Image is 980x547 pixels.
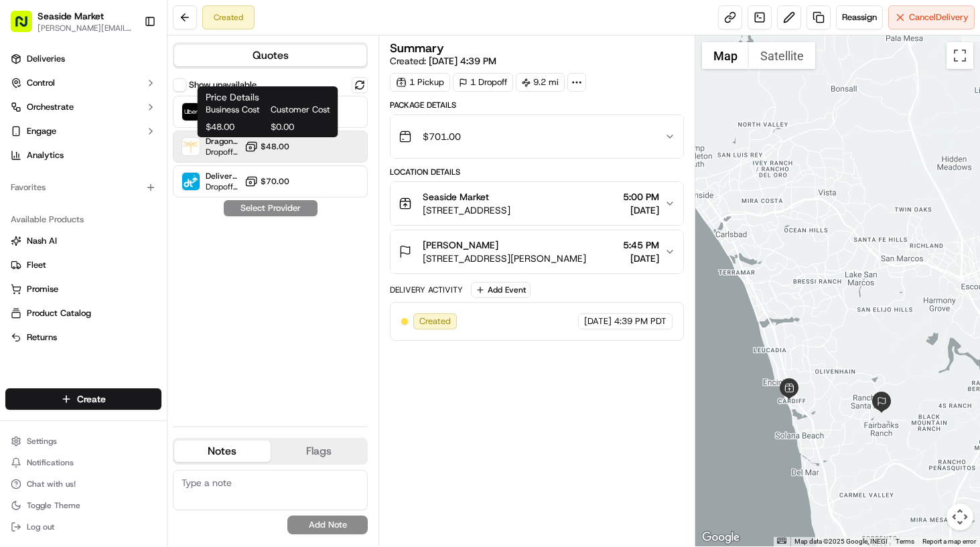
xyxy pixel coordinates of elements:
[261,141,289,152] span: $48.00
[27,53,65,65] span: Deliveries
[896,538,914,545] a: Terms (opens in new tab)
[419,315,451,327] span: Created
[77,392,106,406] span: Create
[189,79,257,91] label: Show unavailable
[623,252,659,265] span: [DATE]
[27,125,56,137] span: Engage
[13,54,244,75] p: Welcome 👋
[46,141,169,152] div: We're available if you need us!
[5,254,161,276] button: Fleet
[11,307,156,319] a: Product Catalog
[623,204,659,217] span: [DATE]
[777,538,786,544] button: Keyboard shortcuts
[5,518,161,536] button: Log out
[27,500,80,511] span: Toggle Theme
[947,503,973,530] button: Map camera controls
[108,189,220,213] a: 💻API Documentation
[623,238,659,252] span: 5:45 PM
[390,73,450,92] div: 1 Pickup
[947,42,973,69] button: Toggle fullscreen view
[5,432,161,451] button: Settings
[5,145,161,166] a: Analytics
[27,436,57,447] span: Settings
[702,42,749,69] button: Show street map
[261,176,289,187] span: $70.00
[909,11,969,23] span: Cancel Delivery
[5,327,161,348] button: Returns
[244,140,289,153] button: $48.00
[888,5,975,29] button: CancelDelivery
[429,55,496,67] span: [DATE] 4:39 PM
[38,23,133,33] button: [PERSON_NAME][EMAIL_ADDRESS][DOMAIN_NAME]
[206,136,239,147] span: Dragonfly (Catering Onfleet)
[749,42,815,69] button: Show satellite imagery
[390,54,496,68] span: Created:
[13,128,38,152] img: 1736555255976-a54dd68f-1ca7-489b-9aae-adbdc363a1c4
[5,121,161,142] button: Engage
[390,100,684,110] div: Package Details
[13,13,40,40] img: Nash
[27,522,54,532] span: Log out
[11,283,156,295] a: Promise
[584,315,612,327] span: [DATE]
[390,167,684,177] div: Location Details
[27,194,102,208] span: Knowledge Base
[35,86,241,100] input: Got a question? Start typing here...
[391,115,683,158] button: $701.00
[94,226,162,237] a: Powered byPylon
[206,171,239,181] span: DeliverThat
[5,453,161,472] button: Notifications
[27,101,74,113] span: Orchestrate
[390,285,463,295] div: Delivery Activity
[5,475,161,493] button: Chat with us!
[206,121,265,133] span: $48.00
[11,331,156,343] a: Returns
[391,182,683,225] button: Seaside Market[STREET_ADDRESS]5:00 PM[DATE]
[5,388,161,410] button: Create
[38,9,104,23] button: Seaside Market
[5,72,161,94] button: Control
[5,209,161,230] div: Available Products
[614,315,667,327] span: 4:39 PM PDT
[11,235,156,247] a: Nash AI
[516,73,565,92] div: 9.2 mi
[794,538,888,545] span: Map data ©2025 Google, INEGI
[206,181,239,192] span: Dropoff ETA -
[27,259,46,271] span: Fleet
[836,5,883,29] button: Reassign
[244,175,289,188] button: $70.00
[423,130,461,143] span: $701.00
[842,11,877,23] span: Reassign
[5,230,161,252] button: Nash AI
[133,227,162,237] span: Pylon
[699,529,743,546] img: Google
[922,538,976,545] a: Report a map error
[5,303,161,324] button: Product Catalog
[113,196,124,206] div: 💻
[5,496,161,515] button: Toggle Theme
[5,177,161,198] div: Favorites
[423,252,586,265] span: [STREET_ADDRESS][PERSON_NAME]
[5,5,139,37] button: Seaside Market[PERSON_NAME][EMAIL_ADDRESS][DOMAIN_NAME]
[27,307,91,319] span: Product Catalog
[11,259,156,271] a: Fleet
[423,190,489,204] span: Seaside Market
[5,96,161,118] button: Orchestrate
[8,189,108,213] a: 📗Knowledge Base
[271,441,367,462] button: Flags
[27,479,76,489] span: Chat with us!
[27,283,58,295] span: Promise
[453,73,513,92] div: 1 Dropoff
[623,190,659,204] span: 5:00 PM
[271,104,330,116] span: Customer Cost
[127,194,215,208] span: API Documentation
[5,48,161,70] a: Deliveries
[206,104,265,116] span: Business Cost
[182,173,200,190] img: DeliverThat
[390,42,444,54] h3: Summary
[27,235,57,247] span: Nash AI
[182,138,200,155] img: Dragonfly (Catering Onfleet)
[271,121,330,133] span: $0.00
